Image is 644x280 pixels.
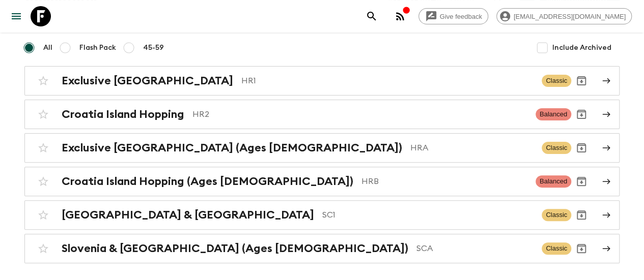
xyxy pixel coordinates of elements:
span: [EMAIL_ADDRESS][DOMAIN_NAME] [508,13,631,20]
a: Croatia Island HoppingHR2BalancedArchive [24,100,620,129]
h2: Slovenia & [GEOGRAPHIC_DATA] (Ages [DEMOGRAPHIC_DATA]) [62,242,408,255]
span: Give feedback [434,13,488,20]
button: menu [6,6,26,26]
a: [GEOGRAPHIC_DATA] & [GEOGRAPHIC_DATA]SC1ClassicArchive [24,200,620,230]
div: [EMAIL_ADDRESS][DOMAIN_NAME] [496,8,632,24]
button: Archive [571,138,592,158]
span: Classic [542,209,571,221]
button: Archive [571,238,592,259]
a: Slovenia & [GEOGRAPHIC_DATA] (Ages [DEMOGRAPHIC_DATA])SCAClassicArchive [24,234,620,263]
h2: Croatia Island Hopping [62,108,184,121]
h2: Exclusive [GEOGRAPHIC_DATA] [62,74,233,87]
a: Croatia Island Hopping (Ages [DEMOGRAPHIC_DATA])HRBBalancedArchive [24,167,620,196]
p: HR2 [192,108,527,120]
h2: Croatia Island Hopping (Ages [DEMOGRAPHIC_DATA]) [62,175,353,188]
span: Classic [542,75,571,87]
button: Archive [571,71,592,91]
button: Archive [571,104,592,125]
span: Flash Pack [79,43,116,53]
span: 45-59 [143,43,164,53]
button: Archive [571,205,592,225]
span: All [43,43,52,53]
h2: [GEOGRAPHIC_DATA] & [GEOGRAPHIC_DATA] [62,208,314,222]
a: Exclusive [GEOGRAPHIC_DATA] (Ages [DEMOGRAPHIC_DATA])HRAClassicArchive [24,133,620,163]
a: Exclusive [GEOGRAPHIC_DATA]HR1ClassicArchive [24,66,620,96]
p: SCA [416,242,534,255]
p: HR1 [241,75,534,87]
p: HRB [361,175,527,188]
span: Balanced [536,108,571,120]
button: Archive [571,171,592,192]
span: Classic [542,242,571,255]
p: SC1 [322,209,534,221]
span: Include Archived [552,43,611,53]
button: search adventures [361,6,382,26]
span: Classic [542,142,571,154]
p: HRA [410,142,534,154]
h2: Exclusive [GEOGRAPHIC_DATA] (Ages [DEMOGRAPHIC_DATA]) [62,141,402,154]
a: Give feedback [418,8,488,24]
span: Balanced [536,175,571,188]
